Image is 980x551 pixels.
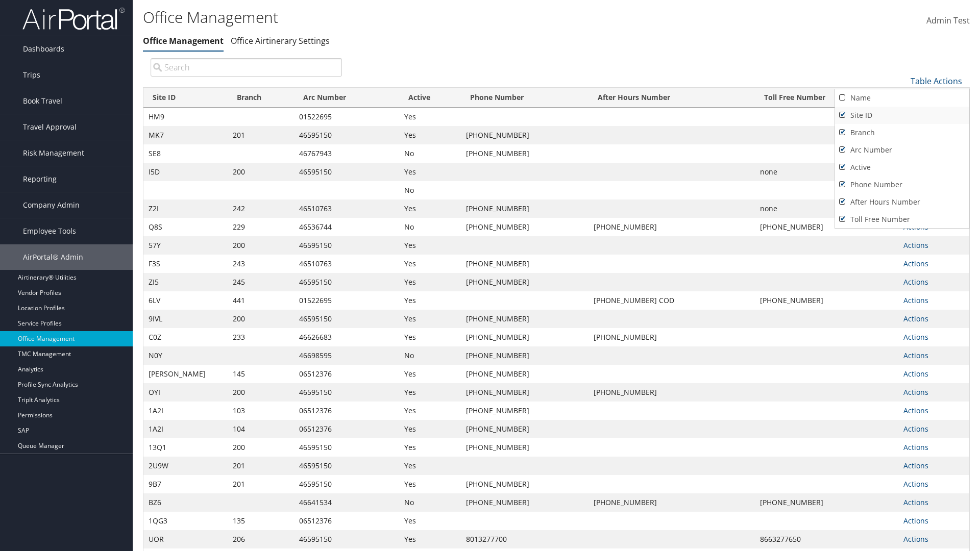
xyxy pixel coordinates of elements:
span: Employee Tools [23,218,76,244]
span: Trips [23,62,40,88]
span: AirPortal® Admin [23,244,83,270]
a: Name [835,89,969,107]
span: Travel Approval [23,114,77,140]
a: Phone Number [835,176,969,193]
span: Book Travel [23,88,62,114]
span: Dashboards [23,36,64,62]
span: Risk Management [23,140,84,166]
a: Branch [835,124,969,141]
span: Reporting [23,166,57,192]
span: Company Admin [23,192,80,218]
img: airportal-logo.png [22,7,125,31]
a: Site ID [835,107,969,124]
a: Arc Number [835,141,969,159]
a: After Hours Number [835,193,969,211]
a: Toll Free Number [835,211,969,228]
a: Active [835,159,969,176]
